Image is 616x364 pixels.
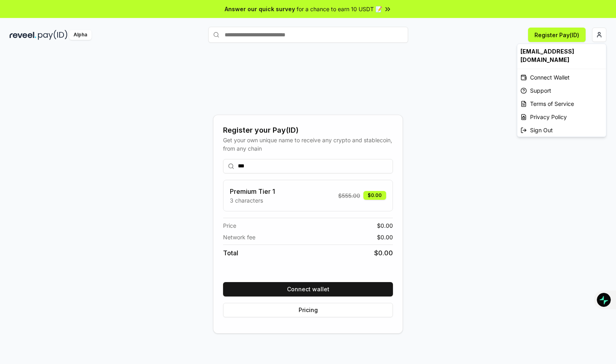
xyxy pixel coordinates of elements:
a: Terms of Service [517,97,606,110]
div: Connect Wallet [517,71,606,84]
div: Sign Out [517,123,606,137]
a: Privacy Policy [517,110,606,123]
a: Support [517,84,606,97]
div: [EMAIL_ADDRESS][DOMAIN_NAME] [517,44,606,67]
